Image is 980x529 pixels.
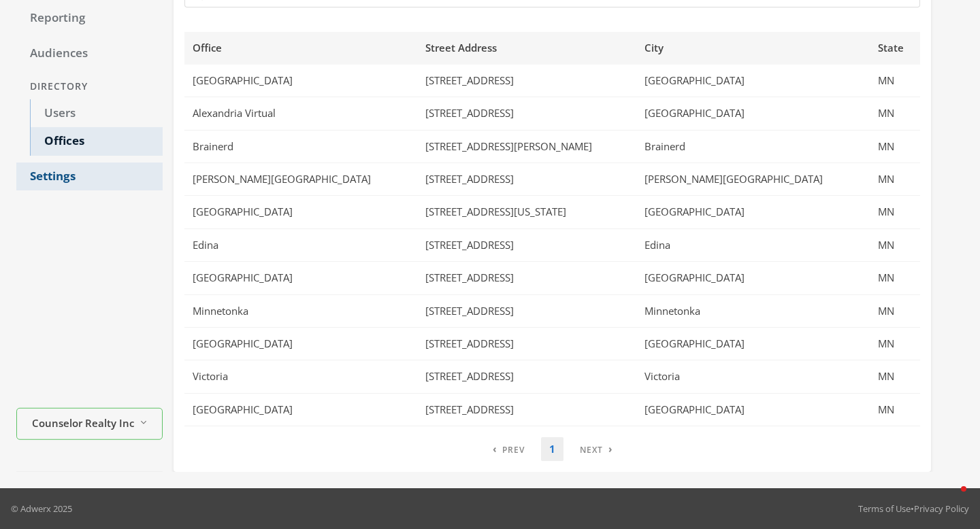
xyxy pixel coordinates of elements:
th: State [870,32,920,64]
td: [GEOGRAPHIC_DATA] [636,262,869,294]
a: Terms of Use [858,502,911,515]
td: [STREET_ADDRESS] [417,65,636,97]
td: MN [870,262,920,294]
td: Minnetonka [184,294,417,327]
td: [STREET_ADDRESS] [417,360,636,393]
td: [GEOGRAPHIC_DATA] [184,393,417,426]
td: MN [870,97,920,130]
span: Counselor Realty Inc. [32,415,134,430]
td: [STREET_ADDRESS][PERSON_NAME] [417,130,636,163]
td: Edina [184,228,417,261]
td: [GEOGRAPHIC_DATA] [184,196,417,228]
td: Edina [636,228,869,261]
td: Alexandria Virtual [184,97,417,130]
td: MN [870,228,920,261]
td: MN [870,328,920,360]
td: Victoria [636,360,869,393]
td: MN [870,65,920,97]
td: [GEOGRAPHIC_DATA] [636,393,869,426]
td: [STREET_ADDRESS] [417,97,636,130]
a: Settings [16,163,163,191]
td: MN [870,196,920,228]
td: [GEOGRAPHIC_DATA] [636,196,869,228]
td: Brainerd [636,130,869,163]
iframe: Intercom live chat [934,483,966,515]
a: 1 [541,437,563,461]
th: City [636,32,869,64]
td: [STREET_ADDRESS] [417,393,636,426]
a: Users [30,99,163,128]
a: Privacy Policy [914,502,969,515]
td: [STREET_ADDRESS][US_STATE] [417,196,636,228]
td: MN [870,393,920,426]
th: Office [184,32,417,64]
td: Brainerd [184,130,417,163]
td: [STREET_ADDRESS] [417,163,636,196]
td: Victoria [184,360,417,393]
td: [STREET_ADDRESS] [417,328,636,360]
td: [PERSON_NAME][GEOGRAPHIC_DATA] [636,163,869,196]
th: Street Address [417,32,636,64]
nav: pagination [485,437,621,461]
div: • [858,502,969,515]
p: © Adwerx 2025 [11,502,72,515]
td: [GEOGRAPHIC_DATA] [636,65,869,97]
td: [GEOGRAPHIC_DATA] [184,328,417,360]
a: Offices [30,127,163,156]
td: [STREET_ADDRESS] [417,262,636,294]
td: Minnetonka [636,294,869,327]
a: Reporting [16,4,163,33]
td: [GEOGRAPHIC_DATA] [636,97,869,130]
td: [PERSON_NAME][GEOGRAPHIC_DATA] [184,163,417,196]
td: MN [870,360,920,393]
td: [GEOGRAPHIC_DATA] [184,262,417,294]
td: [GEOGRAPHIC_DATA] [636,328,869,360]
td: MN [870,130,920,163]
td: [STREET_ADDRESS] [417,294,636,327]
button: Counselor Realty Inc. [16,408,163,440]
td: MN [870,294,920,327]
td: MN [870,163,920,196]
a: Audiences [16,39,163,68]
td: [GEOGRAPHIC_DATA] [184,65,417,97]
div: Directory [16,74,163,99]
td: [STREET_ADDRESS] [417,228,636,261]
